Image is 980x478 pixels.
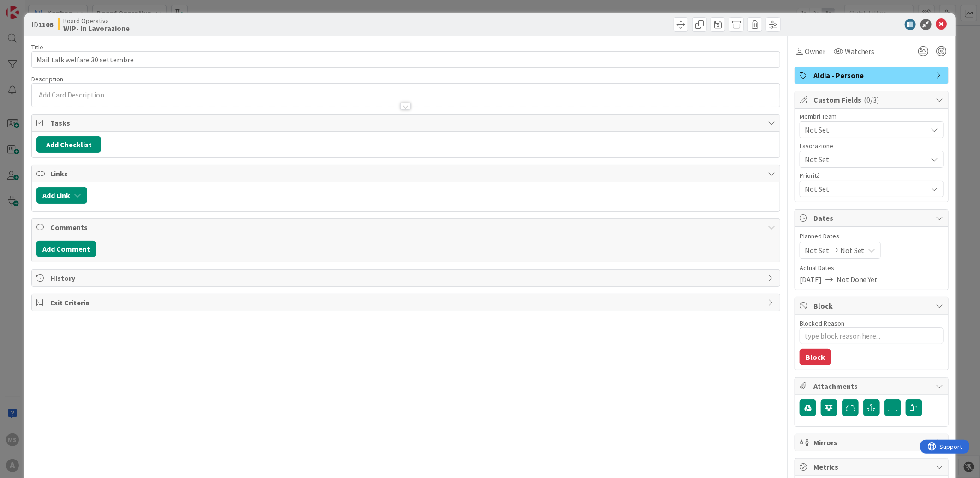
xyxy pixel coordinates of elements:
span: Metrics [813,461,932,472]
span: [DATE] [800,274,822,285]
span: Dates [813,212,932,224]
button: Add Comment [36,241,96,257]
span: History [50,272,763,284]
label: Blocked Reason [800,319,844,327]
div: Priorità [800,172,944,179]
span: Exit Criteria [50,297,763,308]
span: ID [31,19,53,30]
button: Add Checklist [36,136,101,153]
span: Support [19,1,42,12]
span: Block [813,300,932,311]
input: type card name here... [31,51,780,68]
span: Mirrors [813,437,932,448]
span: Links [50,168,763,179]
span: Attachments [813,381,932,392]
span: Not Done Yet [837,274,878,285]
b: 1106 [38,20,53,29]
span: Description [31,75,63,83]
span: Not Set [805,183,927,194]
span: Actual Dates [800,263,944,273]
span: Custom Fields [813,94,932,105]
span: ( 0/3 ) [864,95,879,104]
span: Not Set [805,124,927,135]
div: Membri Team [800,113,944,120]
span: Not Set [805,245,829,256]
span: Tasks [50,117,763,128]
span: Owner [805,46,825,57]
span: Aldia - Persone [813,70,932,81]
span: Not Set [840,245,865,256]
b: WIP- In Lavorazione [63,24,130,32]
span: Not Set [805,153,923,166]
span: Watchers [845,46,875,57]
span: Planned Dates [800,231,944,241]
span: Board Operativa [63,17,130,24]
label: Title [31,43,43,51]
div: Lavorazione [800,143,944,149]
span: Comments [50,222,763,233]
button: Block [800,349,831,365]
button: Add Link [36,187,87,204]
